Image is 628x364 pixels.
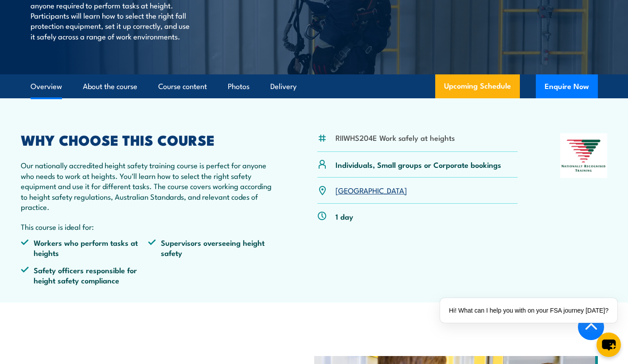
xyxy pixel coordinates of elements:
p: 1 day [335,211,353,221]
a: [GEOGRAPHIC_DATA] [335,185,407,195]
p: This course is ideal for: [21,221,275,232]
li: Supervisors overseeing height safety [148,237,275,258]
li: RIIWHS204E Work safely at heights [335,132,455,143]
a: Upcoming Schedule [435,74,520,98]
p: Our nationally accredited height safety training course is perfect for anyone who needs to work a... [21,160,275,212]
a: Overview [31,75,62,98]
p: Individuals, Small groups or Corporate bookings [335,159,501,170]
li: Safety officers responsible for height safety compliance [21,265,148,286]
a: Photos [228,75,250,98]
a: Delivery [270,75,296,98]
a: About the course [83,75,137,98]
li: Workers who perform tasks at heights [21,237,148,258]
a: Course content [158,75,207,98]
img: Nationally Recognised Training logo. [560,133,607,178]
button: Enquire Now [536,74,598,98]
button: chat-button [597,333,621,357]
div: Hi! What can I help you with on your FSA journey [DATE]? [440,298,617,323]
h2: WHY CHOOSE THIS COURSE [21,133,275,146]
